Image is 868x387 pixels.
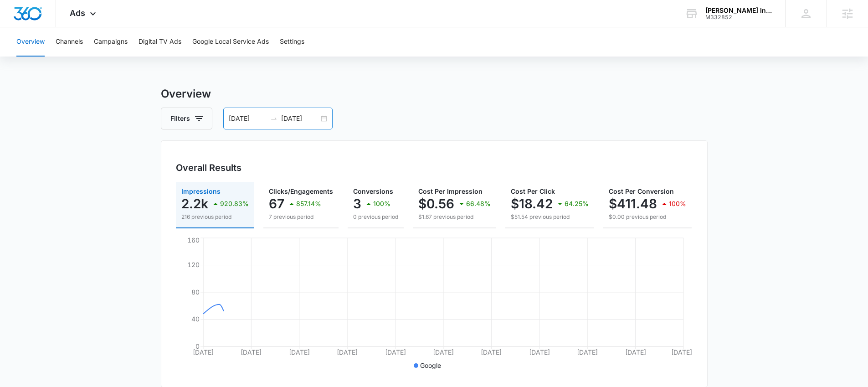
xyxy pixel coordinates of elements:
[418,213,491,221] p: $1.67 previous period
[176,161,241,175] h3: Overall Results
[385,348,406,356] tspan: [DATE]
[269,213,333,221] p: 7 previous period
[70,8,85,18] span: Ads
[671,348,692,356] tspan: [DATE]
[281,114,319,124] input: End date
[191,288,200,296] tspan: 80
[280,27,304,57] button: Settings
[433,348,454,356] tspan: [DATE]
[187,236,200,244] tspan: 160
[161,86,708,102] h3: Overview
[139,27,181,57] button: Digital TV Ads
[296,201,321,207] p: 857.14%
[94,27,128,57] button: Campaigns
[511,187,555,195] span: Cost Per Click
[609,187,674,195] span: Cost Per Conversion
[565,201,589,207] p: 64.25%
[418,187,483,195] span: Cost Per Impression
[609,196,657,211] p: $411.48
[353,196,361,211] p: 3
[418,196,454,211] p: $0.56
[229,114,267,124] input: Start date
[270,115,277,122] span: to
[353,213,398,221] p: 0 previous period
[181,196,208,211] p: 2.2k
[466,201,491,207] p: 66.48%
[669,201,686,207] p: 100%
[195,342,200,350] tspan: 0
[511,213,589,221] p: $51.54 previous period
[481,348,502,356] tspan: [DATE]
[269,196,284,211] p: 67
[269,187,333,195] span: Clicks/Engagements
[511,196,553,211] p: $18.42
[529,348,550,356] tspan: [DATE]
[241,348,262,356] tspan: [DATE]
[420,361,441,370] p: Google
[193,348,214,356] tspan: [DATE]
[181,213,249,221] p: 216 previous period
[16,27,45,57] button: Overview
[192,27,269,57] button: Google Local Service Ads
[191,315,200,323] tspan: 40
[705,14,772,21] div: account id
[577,348,598,356] tspan: [DATE]
[353,187,393,195] span: Conversions
[373,201,390,207] p: 100%
[705,7,772,14] div: account name
[220,201,249,207] p: 920.83%
[625,348,646,356] tspan: [DATE]
[270,115,277,122] span: swap-right
[56,27,83,57] button: Channels
[337,348,358,356] tspan: [DATE]
[181,187,221,195] span: Impressions
[161,108,212,129] button: Filters
[609,213,686,221] p: $0.00 previous period
[187,261,200,268] tspan: 120
[288,348,309,356] tspan: [DATE]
